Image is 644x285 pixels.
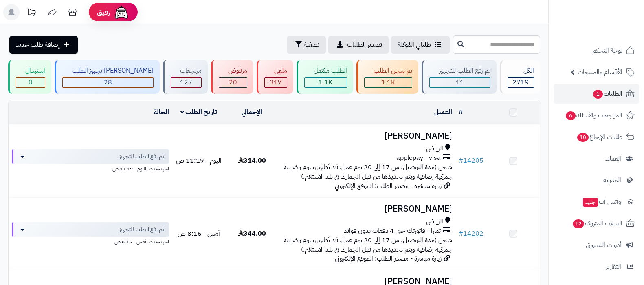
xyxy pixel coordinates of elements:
span: الأقسام والمنتجات [578,66,622,78]
a: مرتجعات 127 [161,60,209,94]
a: العميل [434,107,452,117]
div: ملغي [264,66,287,75]
a: الإجمالي [242,107,262,117]
div: تم رفع الطلب للتجهيز [429,66,490,75]
span: 20 [229,77,237,87]
span: 314.00 [238,156,266,166]
a: إضافة طلب جديد [9,36,78,54]
div: الكل [508,66,534,75]
a: #14202 [459,229,484,239]
a: وآتس آبجديد [554,192,639,212]
span: العملاء [605,153,621,164]
span: 28 [104,77,112,87]
a: #14205 [459,156,484,166]
a: التقارير [554,257,639,276]
span: # [459,156,463,166]
button: تصفية [287,36,326,54]
a: تم شحن الطلب 1.1K [355,60,420,94]
span: تم رفع الطلب للتجهيز [119,152,164,161]
a: تاريخ الطلب [180,107,218,117]
span: 344.00 [238,229,266,239]
span: طلباتي المُوكلة [398,40,431,50]
span: جديد [583,198,598,207]
div: 1070 [305,78,347,87]
span: 127 [180,77,192,87]
span: 1.1K [319,77,332,87]
a: [PERSON_NAME] تجهيز الطلب 28 [53,60,161,94]
span: الرياض [426,217,443,226]
span: 10 [577,133,589,142]
span: الطلبات [592,88,622,99]
a: تم رفع الطلب للتجهيز 11 [420,60,498,94]
span: 11 [456,77,464,87]
a: طلبات الإرجاع10 [554,127,639,147]
div: اخر تحديث: أمس - 8:16 ص [12,237,169,245]
a: الكل2719 [498,60,542,94]
div: 127 [171,78,201,87]
a: استبدال 0 [7,60,53,94]
img: logo-2.png [589,21,636,38]
img: ai-face.png [113,4,130,20]
span: التقارير [606,261,621,272]
div: مرتجعات [171,66,202,75]
span: اليوم - 11:19 ص [176,156,222,166]
a: تحديثات المنصة [22,4,42,22]
a: طلباتي المُوكلة [391,36,450,54]
div: [PERSON_NAME] تجهيز الطلب [62,66,153,75]
div: 28 [63,78,153,87]
span: تصدير الطلبات [347,40,382,50]
a: تصدير الطلبات [328,36,389,54]
a: المدونة [554,170,639,190]
span: أدوات التسويق [586,239,621,251]
a: المراجعات والأسئلة6 [554,106,639,125]
a: لوحة التحكم [554,41,639,60]
a: الحالة [154,107,169,117]
div: استبدال [16,66,45,75]
div: 317 [265,78,286,87]
span: تم رفع الطلب للتجهيز [119,225,164,234]
span: السلات المتروكة [572,218,622,229]
span: # [459,229,463,239]
div: 0 [16,78,45,87]
span: 6 [566,111,576,120]
div: تم شحن الطلب [364,66,412,75]
span: المدونة [603,175,621,186]
h3: [PERSON_NAME] [281,131,452,141]
span: 1.1K [381,77,395,87]
a: # [459,107,463,117]
span: 317 [270,77,282,87]
span: لوحة التحكم [592,45,622,56]
span: المراجعات والأسئلة [565,110,622,121]
span: زيارة مباشرة - مصدر الطلب: الموقع الإلكتروني [335,181,442,191]
span: 0 [29,77,33,87]
span: أمس - 8:16 ص [178,229,220,239]
div: 1146 [365,78,412,87]
span: تصفية [304,40,319,50]
div: اخر تحديث: اليوم - 11:19 ص [12,164,169,172]
span: الرياض [426,144,443,153]
span: وآتس آب [582,196,621,208]
div: الطلب مكتمل [304,66,347,75]
div: 11 [430,78,490,87]
a: الطلب مكتمل 1.1K [295,60,355,94]
div: 20 [219,78,247,87]
span: زيارة مباشرة - مصدر الطلب: الموقع الإلكتروني [335,254,442,263]
div: مرفوض [219,66,247,75]
h3: [PERSON_NAME] [281,204,452,214]
span: شحن (مدة التوصيل: من 17 إلى 20 يوم عمل. قد تُطبق رسوم وضريبة جمركية إضافية ويتم تحديدها من قبل ال... [284,162,452,181]
a: السلات المتروكة12 [554,214,639,233]
span: 12 [573,219,584,228]
a: الطلبات1 [554,84,639,104]
span: طلبات الإرجاع [576,131,622,143]
span: شحن (مدة التوصيل: من 17 إلى 20 يوم عمل. قد تُطبق رسوم وضريبة جمركية إضافية ويتم تحديدها من قبل ال... [284,235,452,254]
a: ملغي 317 [255,60,295,94]
span: إضافة طلب جديد [16,40,60,50]
a: أدوات التسويق [554,235,639,255]
a: مرفوض 20 [209,60,255,94]
span: 1 [593,90,603,99]
span: تمارا - فاتورتك حتى 4 دفعات بدون فوائد [344,226,441,236]
a: العملاء [554,149,639,168]
span: رفيق [97,7,110,17]
span: applepay - visa [396,153,441,163]
span: 2719 [512,77,529,87]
